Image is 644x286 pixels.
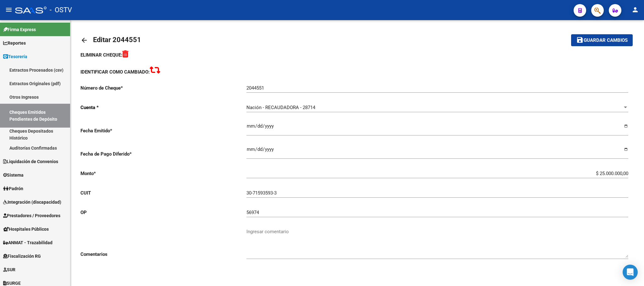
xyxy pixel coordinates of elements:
p: CUIT [80,190,246,196]
mat-icon: arrow_back [80,36,88,44]
span: Padrón [3,185,23,192]
mat-icon: menu [5,6,13,14]
strong: IDENTIFICAR COMO CAMBIADO: [80,69,150,75]
mat-icon: person [631,6,639,14]
span: Prestadores / Proveedores [3,212,60,219]
p: Comentarios [80,251,246,258]
span: Guardar cambios [584,38,628,43]
p: Fecha de Pago Diferido [80,151,246,157]
span: Hospitales Públicos [3,226,49,233]
p: Fecha Emitido [80,127,246,134]
span: Nación - RECAUDADORA - 28714 [246,105,315,110]
span: Fiscalización RG [3,253,41,260]
span: SUR [3,266,15,273]
span: - OSTV [50,3,72,17]
span: Integración (discapacidad) [3,199,61,206]
span: Liquidación de Convenios [3,158,58,165]
p: Monto [80,170,246,177]
span: Tesorería [3,53,27,60]
span: Editar 2044551 [93,36,141,44]
span: ANMAT - Trazabilidad [3,239,52,246]
p: OP [80,209,246,216]
span: Firma Express [3,26,36,33]
mat-icon: save [576,36,584,44]
strong: ELIMINAR CHEQUE: [80,52,122,58]
div: Open Intercom Messenger [623,265,638,280]
p: Número de Cheque [80,85,246,91]
button: Guardar cambios [571,34,633,46]
span: Sistema [3,172,24,179]
span: Reportes [3,40,26,47]
p: Cuenta * [80,104,246,111]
